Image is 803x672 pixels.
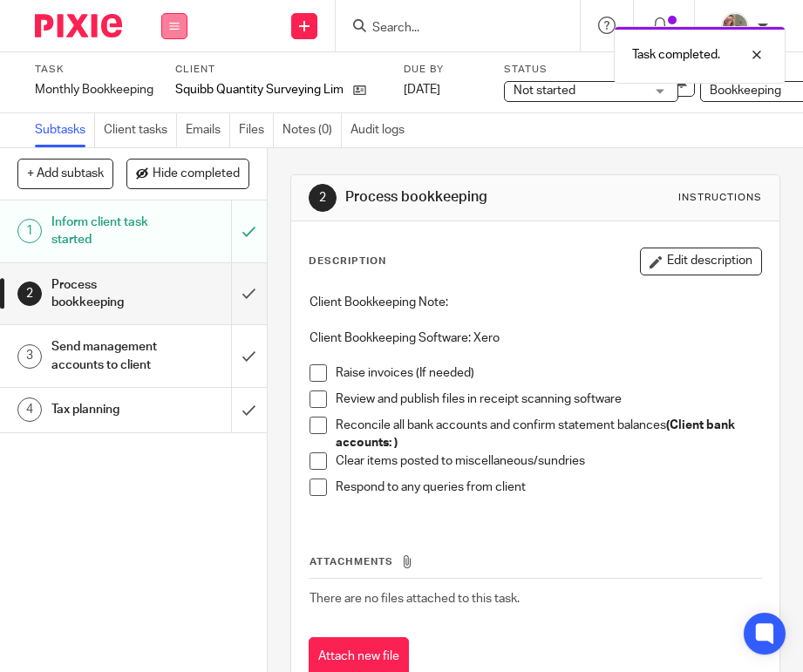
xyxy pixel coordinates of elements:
[404,84,440,96] span: [DATE]
[17,397,42,422] div: 4
[51,334,160,378] h1: Send management accounts to client
[345,188,572,207] h1: Process bookkeeping
[678,191,762,205] div: Instructions
[186,113,230,147] a: Emails
[35,63,153,77] label: Task
[239,113,274,147] a: Files
[104,113,177,147] a: Client tasks
[310,329,762,347] p: Client Bookkeeping Software: Xero
[336,479,762,496] p: Respond to any queries from client
[371,21,527,37] input: Search
[310,557,393,567] span: Attachments
[336,452,762,470] p: Clear items posted to miscellaneous/sundries
[17,344,42,369] div: 3
[309,184,337,212] div: 2
[336,417,762,452] p: Reconcile all bank accounts and confirm statement balances
[310,593,520,605] span: There are no files attached to this task.
[282,113,342,147] a: Notes (0)
[336,364,762,382] p: Raise invoices (If needed)
[51,397,160,423] h1: Tax planning
[309,255,386,268] p: Description
[35,113,95,147] a: Subtasks
[17,159,113,188] button: + Add subtask
[632,46,720,64] p: Task completed.
[514,85,575,97] span: Not started
[51,209,160,254] h1: Inform client task started
[310,294,762,311] p: Client Bookkeeping Note:
[175,63,386,77] label: Client
[175,81,344,98] p: Squibb Quantity Surveying Limited
[350,113,413,147] a: Audit logs
[721,12,749,40] img: A3ABFD03-94E6-44F9-A09D-ED751F5F1762.jpeg
[126,159,249,188] button: Hide completed
[17,219,42,243] div: 1
[153,167,240,181] span: Hide completed
[710,85,781,97] span: Bookkeeping
[17,282,42,306] div: 2
[35,81,153,98] div: Monthly Bookkeeping
[35,14,122,37] img: Pixie
[51,272,160,316] h1: Process bookkeeping
[336,390,762,408] p: Review and publish files in receipt scanning software
[640,248,762,275] button: Edit description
